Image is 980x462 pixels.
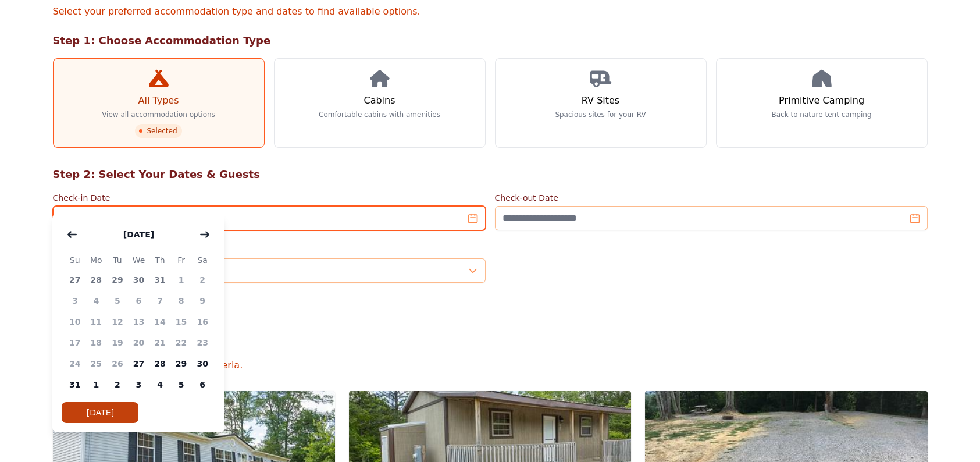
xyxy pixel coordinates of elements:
span: 25 [85,353,107,374]
h3: Primitive Camping [779,94,864,108]
label: Check-out Date [495,192,928,204]
span: 1 [85,374,107,395]
span: 16 [192,311,213,332]
span: Fr [170,253,192,267]
span: 29 [170,353,192,374]
span: 31 [149,269,171,290]
span: 31 [64,374,85,395]
span: 12 [107,311,129,332]
span: 29 [107,269,129,290]
p: Back to nature tent camping [772,110,872,119]
span: 3 [64,290,85,311]
span: 17 [64,332,85,353]
span: 15 [170,311,192,332]
span: 10 [64,311,85,332]
span: 14 [149,311,171,332]
span: Tu [107,253,129,267]
span: 30 [128,269,149,290]
span: 9 [192,290,213,311]
span: 6 [128,290,149,311]
span: 5 [107,290,129,311]
span: 24 [64,353,85,374]
p: Spacious sites for your RV [555,110,646,119]
button: [DATE] [112,223,166,246]
p: Comfortable cabins with amenities [319,110,440,119]
label: Number of Guests [53,244,486,256]
span: 13 [128,311,149,332]
span: 28 [149,353,171,374]
h3: RV Sites [582,94,619,108]
span: 7 [149,290,171,311]
a: Cabins Comfortable cabins with amenities [274,58,486,148]
span: 21 [149,332,171,353]
span: 2 [192,269,213,290]
span: 23 [192,332,213,353]
span: 4 [149,374,171,395]
h3: All Types [138,94,179,108]
h2: Step 2: Select Your Dates & Guests [53,166,928,183]
span: We [128,253,149,267]
span: 18 [85,332,107,353]
span: 28 [85,269,107,290]
span: 4 [85,290,107,311]
span: 27 [64,269,85,290]
span: Mo [85,253,107,267]
span: 3 [128,374,149,395]
span: 2 [107,374,129,395]
a: RV Sites Spacious sites for your RV [495,58,707,148]
h2: Step 1: Choose Accommodation Type [53,33,928,49]
span: 8 [170,290,192,311]
a: Primitive Camping Back to nature tent camping [716,58,928,148]
button: [DATE] [62,402,138,423]
span: 6 [192,374,213,395]
span: 1 [170,269,192,290]
label: Check-in Date [53,192,486,204]
span: 22 [170,332,192,353]
p: Found 49 options matching your criteria. [53,358,928,372]
span: 20 [128,332,149,353]
h3: Cabins [364,94,395,108]
span: 27 [128,353,149,374]
span: 19 [107,332,129,353]
p: Select your preferred accommodation type and dates to find available options. [53,5,928,19]
span: 30 [192,353,213,374]
span: Selected [135,124,181,138]
span: Sa [192,253,213,267]
span: 5 [170,374,192,395]
a: All Types View all accommodation options Selected [53,58,265,148]
p: View all accommodation options [102,110,215,119]
span: 11 [85,311,107,332]
span: 26 [107,353,129,374]
h2: Available Options [53,342,928,358]
span: Th [149,253,171,267]
span: Su [64,253,85,267]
